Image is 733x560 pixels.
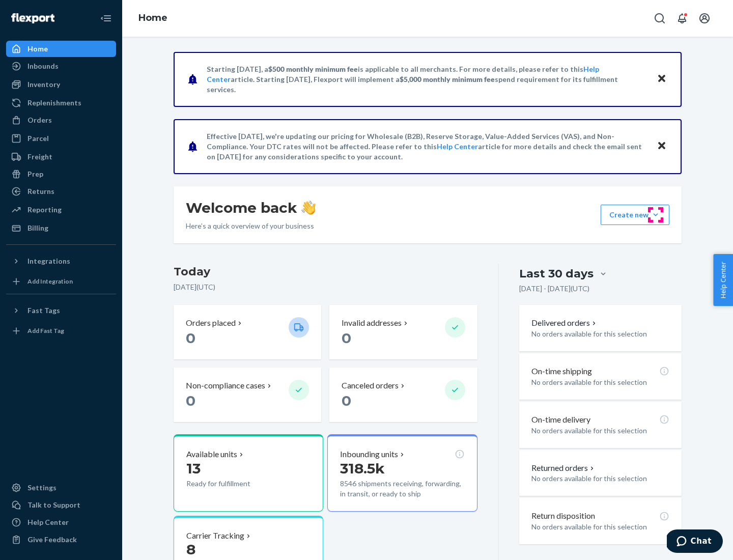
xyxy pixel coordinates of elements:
button: Close [655,139,668,154]
p: [DATE] - [DATE] ( UTC ) [519,284,589,294]
div: Add Fast Tag [27,326,64,335]
p: On-time shipping [531,366,592,377]
div: Talk to Support [27,500,80,510]
button: Available units13Ready for fulfillment [174,434,323,512]
div: Home [27,44,48,54]
span: 0 [342,329,351,347]
a: Settings [6,480,116,496]
button: Create new [601,205,669,225]
span: $5,000 monthly minimum fee [400,75,495,83]
div: Prep [27,169,43,179]
p: No orders available for this selection [531,329,669,339]
button: Inbounding units318.5k8546 shipments receiving, forwarding, in transit, or ready to ship [327,434,477,512]
button: Returned orders [531,462,596,474]
p: 8546 shipments receiving, forwarding, in transit, or ready to ship [340,479,464,499]
h1: Welcome back [186,199,316,217]
a: Inventory [6,76,116,93]
p: Orders placed [186,317,236,329]
iframe: Opens a widget where you can chat to one of our agents [667,529,723,555]
ol: breadcrumbs [130,4,176,33]
div: Billing [27,223,48,233]
p: Invalid addresses [342,317,402,329]
span: 318.5k [340,460,385,477]
a: Help Center [6,514,116,530]
button: Non-compliance cases 0 [174,368,321,422]
button: Fast Tags [6,302,116,319]
button: Talk to Support [6,497,116,513]
img: hand-wave emoji [301,201,316,215]
p: On-time delivery [531,414,590,426]
img: Flexport logo [11,13,54,23]
p: No orders available for this selection [531,426,669,436]
div: Help Center [27,517,69,527]
button: Close [655,72,668,87]
div: Orders [27,115,52,125]
div: Parcel [27,133,49,144]
span: 8 [186,541,195,558]
a: Add Fast Tag [6,323,116,339]
p: No orders available for this selection [531,377,669,387]
a: Reporting [6,202,116,218]
p: Effective [DATE], we're updating our pricing for Wholesale (B2B), Reserve Storage, Value-Added Se... [207,131,647,162]
button: Orders placed 0 [174,305,321,359]
div: Inbounds [27,61,59,71]
p: No orders available for this selection [531,522,669,532]
a: Help Center [437,142,478,151]
button: Delivered orders [531,317,598,329]
a: Add Integration [6,273,116,290]
span: 0 [186,329,195,347]
a: Parcel [6,130,116,147]
a: Home [138,12,167,23]
p: Here’s a quick overview of your business [186,221,316,231]
button: Give Feedback [6,531,116,548]
p: Return disposition [531,510,595,522]
button: Invalid addresses 0 [329,305,477,359]
div: Fast Tags [27,305,60,316]
p: Available units [186,449,237,460]
div: Inventory [27,79,60,90]
button: Canceled orders 0 [329,368,477,422]
p: Canceled orders [342,380,399,391]
p: Carrier Tracking [186,530,244,542]
div: Last 30 days [519,266,594,282]
p: Non-compliance cases [186,380,265,391]
p: No orders available for this selection [531,473,669,484]
a: Inbounds [6,58,116,74]
p: Ready for fulfillment [186,479,280,489]
div: Give Feedback [27,535,77,545]
div: Returns [27,186,54,197]
a: Prep [6,166,116,182]
a: Billing [6,220,116,236]
button: Open Search Box [650,8,670,29]
span: 0 [342,392,351,409]
p: [DATE] ( UTC ) [174,282,477,292]
p: Inbounding units [340,449,398,460]
a: Freight [6,149,116,165]
a: Orders [6,112,116,128]
a: Replenishments [6,95,116,111]
a: Home [6,41,116,57]
button: Help Center [713,254,733,306]
a: Returns [6,183,116,200]
div: Settings [27,483,57,493]
span: 0 [186,392,195,409]
button: Open notifications [672,8,692,29]
div: Freight [27,152,52,162]
button: Open account menu [694,8,715,29]
span: 13 [186,460,201,477]
button: Close Navigation [96,8,116,29]
button: Integrations [6,253,116,269]
div: Replenishments [27,98,81,108]
h3: Today [174,264,477,280]
div: Reporting [27,205,62,215]
p: Starting [DATE], a is applicable to all merchants. For more details, please refer to this article... [207,64,647,95]
div: Integrations [27,256,70,266]
div: Add Integration [27,277,73,286]
span: $500 monthly minimum fee [268,65,358,73]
